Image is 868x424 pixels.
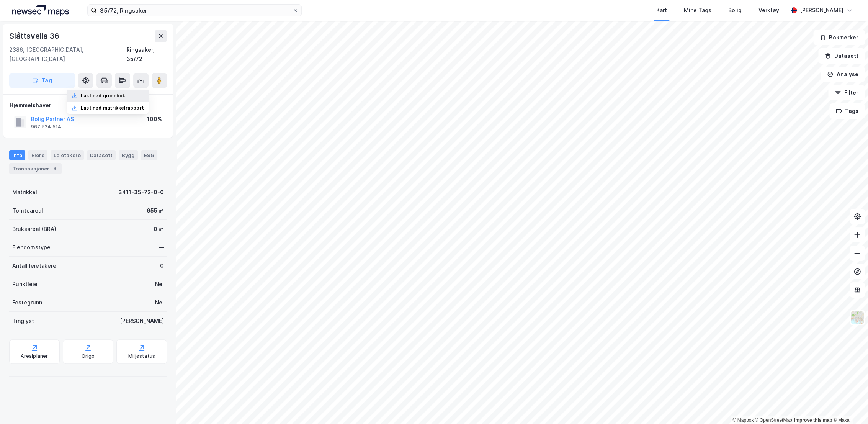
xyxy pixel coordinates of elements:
[159,243,164,252] div: —
[9,30,61,42] div: Slåttsvelia 36
[147,115,162,124] div: 100%
[684,6,711,15] div: Mine Tags
[9,45,126,64] div: 2386, [GEOGRAPHIC_DATA], [GEOGRAPHIC_DATA]
[758,6,779,15] div: Verktøy
[155,298,164,307] div: Nei
[160,261,164,270] div: 0
[828,85,865,100] button: Filter
[12,188,37,197] div: Matrikkel
[28,150,47,160] div: Eiere
[82,353,95,359] div: Origo
[829,103,865,119] button: Tags
[12,206,43,215] div: Tomteareal
[147,206,164,215] div: 655 ㎡
[9,163,62,174] div: Transaksjoner
[87,150,116,160] div: Datasett
[794,417,832,423] a: Improve this map
[81,105,144,111] div: Last ned matrikkelrapport
[120,316,164,326] div: [PERSON_NAME]
[12,316,34,326] div: Tinglyst
[51,150,84,160] div: Leietakere
[830,387,868,424] div: Kontrollprogram for chat
[818,48,865,64] button: Datasett
[732,417,754,423] a: Mapbox
[21,353,48,359] div: Arealplaner
[81,93,125,99] div: Last ned grunnbok
[128,353,155,359] div: Miljøstatus
[12,298,42,307] div: Festegrunn
[813,30,865,45] button: Bokmerker
[12,224,56,234] div: Bruksareal (BRA)
[800,6,843,15] div: [PERSON_NAME]
[830,387,868,424] iframe: Chat Widget
[155,280,164,289] div: Nei
[12,243,51,252] div: Eiendomstype
[119,150,138,160] div: Bygg
[9,73,75,88] button: Tag
[850,310,865,325] img: Z
[12,5,69,16] img: logo.a4113a55bc3d86da70a041830d287a7e.svg
[118,188,164,197] div: 3411-35-72-0-0
[755,417,792,423] a: OpenStreetMap
[31,124,61,130] div: 967 524 514
[141,150,157,160] div: ESG
[9,150,25,160] div: Info
[12,261,56,270] div: Antall leietakere
[728,6,742,15] div: Bolig
[10,101,167,110] div: Hjemmelshaver
[656,6,667,15] div: Kart
[51,165,59,172] div: 3
[821,67,865,82] button: Analyse
[12,280,38,289] div: Punktleie
[154,224,164,234] div: 0 ㎡
[97,5,292,16] input: Søk på adresse, matrikkel, gårdeiere, leietakere eller personer
[126,45,167,64] div: Ringsaker, 35/72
